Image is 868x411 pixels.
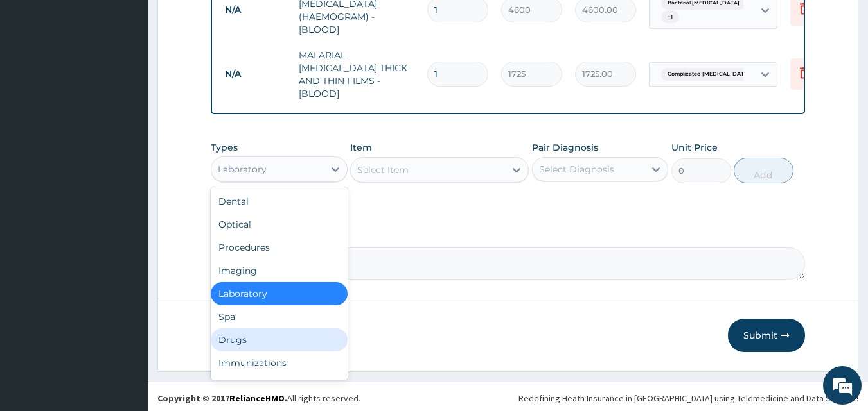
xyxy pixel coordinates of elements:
[229,392,285,404] a: RelianceHMO
[211,236,348,259] div: Procedures
[211,142,238,153] label: Types
[211,259,348,282] div: Imaging
[211,351,348,374] div: Immunizations
[539,163,614,176] div: Select Diagnosis
[75,124,177,253] span: We're online!
[211,213,348,236] div: Optical
[211,305,348,328] div: Spa
[728,319,805,352] button: Submit
[211,328,348,351] div: Drugs
[518,392,858,405] div: Redefining Heath Insurance in [GEOGRAPHIC_DATA] using Telemedicine and Data Science!
[734,158,793,183] button: Add
[211,6,242,37] div: Minimize live chat window
[6,274,245,319] textarea: Type your message and hit 'Enter'
[157,392,287,404] strong: Copyright © 2017 .
[211,282,348,305] div: Laboratory
[218,62,292,86] td: N/A
[24,64,52,96] img: d_794563401_company_1708531726252_794563401
[218,163,267,176] div: Laboratory
[211,190,348,213] div: Dental
[211,230,806,240] label: Comment
[350,141,372,154] label: Item
[211,374,348,398] div: Others
[661,11,679,24] span: + 1
[67,72,216,88] div: Chat with us now
[661,68,756,81] span: Complicated [MEDICAL_DATA]
[357,164,409,176] div: Select Item
[532,141,598,154] label: Pair Diagnosis
[671,141,718,154] label: Unit Price
[292,42,421,106] td: MALARIAL [MEDICAL_DATA] THICK AND THIN FILMS - [BLOOD]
